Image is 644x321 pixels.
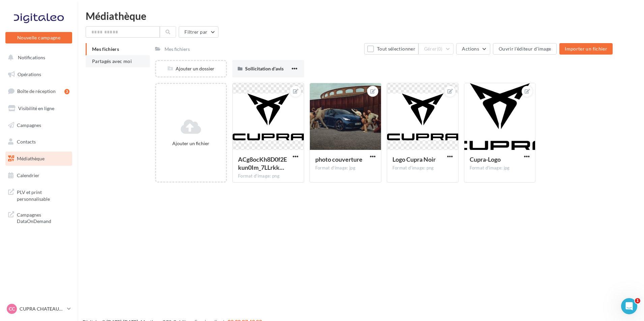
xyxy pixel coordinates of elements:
button: Filtrer par [179,26,218,38]
div: Format d'image: jpg [470,165,530,171]
div: Médiathèque [86,11,636,21]
span: ACg8ocKh8D0f2Ekun0Im_7LLrkkfrVGuB8DTMbTjXpdXZp6x7tOS-RM [238,156,287,171]
span: Mes fichiers [92,46,119,52]
a: Campagnes [4,118,74,132]
a: Calendrier [4,168,74,183]
span: Cupra-Logo [470,156,501,163]
div: Mes fichiers [165,46,190,53]
iframe: Intercom live chat [621,298,637,314]
span: Actions [462,46,479,52]
a: Visibilité en ligne [4,101,74,116]
span: photo couverture [315,156,362,163]
span: Notifications [18,55,45,60]
span: CC [9,306,15,312]
span: Logo Cupra Noir [392,156,436,163]
a: Boîte de réception3 [4,84,74,98]
div: Format d'image: png [238,173,298,179]
span: (0) [437,46,443,52]
span: Boîte de réception [17,88,56,94]
span: Partagés avec moi [92,58,132,64]
a: Médiathèque [4,152,74,166]
div: Format d'image: png [392,165,453,171]
span: PLV et print personnalisable [17,188,69,202]
button: Importer un fichier [559,43,613,55]
div: Ajouter un dossier [156,65,226,72]
p: CUPRA CHATEAUROUX [20,306,64,312]
span: Campagnes [17,122,41,128]
button: Tout sélectionner [364,43,418,55]
span: Sollicitation d'avis [245,66,284,71]
a: PLV et print personnalisable [4,185,74,205]
div: 3 [64,89,69,94]
a: Contacts [4,135,74,149]
span: Contacts [17,139,36,145]
span: Opérations [18,71,41,77]
span: 1 [635,298,640,303]
span: Importer un fichier [565,46,607,52]
span: Campagnes DataOnDemand [17,210,69,225]
a: Campagnes DataOnDemand [4,207,74,227]
span: Médiathèque [17,156,45,161]
a: CC CUPRA CHATEAUROUX [5,302,72,315]
button: Ouvrir l'éditeur d'image [493,43,557,55]
span: Calendrier [17,172,39,178]
div: Ajouter un fichier [159,140,223,147]
button: Gérer(0) [418,43,454,55]
div: Format d'image: jpg [315,165,376,171]
button: Notifications [4,51,71,65]
span: Visibilité en ligne [18,105,54,111]
button: Actions [456,43,490,55]
a: Opérations [4,67,74,82]
button: Nouvelle campagne [5,32,72,43]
